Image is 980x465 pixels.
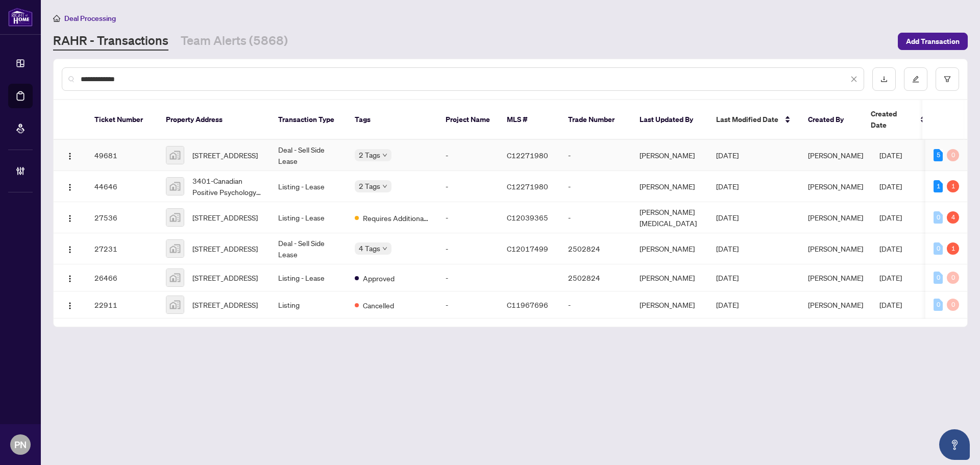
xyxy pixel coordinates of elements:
[863,100,934,140] th: Created Date
[499,100,560,140] th: MLS #
[507,244,548,253] span: C12017499
[934,211,943,224] div: 0
[62,270,78,286] button: Logo
[808,273,863,282] span: [PERSON_NAME]
[631,291,708,319] td: [PERSON_NAME]
[507,182,548,191] span: C12271980
[192,272,258,283] span: [STREET_ADDRESS]
[934,149,943,161] div: 5
[879,213,902,222] span: [DATE]
[879,300,902,309] span: [DATE]
[947,272,959,284] div: 0
[879,244,902,253] span: [DATE]
[947,299,959,311] div: 0
[66,183,74,191] img: Logo
[808,244,863,253] span: [PERSON_NAME]
[708,100,800,140] th: Last Modified Date
[62,297,78,313] button: Logo
[507,213,548,222] span: C12039365
[382,153,387,158] span: down
[912,76,919,83] span: edit
[879,151,902,160] span: [DATE]
[947,211,959,224] div: 4
[507,300,548,309] span: C11967696
[560,233,631,264] td: 2502824
[716,213,739,222] span: [DATE]
[906,33,960,50] span: Add Transaction
[270,171,347,202] td: Listing - Lease
[64,14,116,23] span: Deal Processing
[560,100,631,140] th: Trade Number
[437,140,499,171] td: -
[86,100,158,140] th: Ticket Number
[939,429,970,460] button: Open asap
[560,202,631,233] td: -
[166,296,184,313] img: thumbnail-img
[944,76,951,83] span: filter
[363,300,394,311] span: Cancelled
[808,300,863,309] span: [PERSON_NAME]
[86,264,158,291] td: 26466
[437,264,499,291] td: -
[560,291,631,319] td: -
[716,151,739,160] span: [DATE]
[808,151,863,160] span: [PERSON_NAME]
[181,32,288,51] a: Team Alerts (5868)
[560,140,631,171] td: -
[270,140,347,171] td: Deal - Sell Side Lease
[192,150,258,161] span: [STREET_ADDRESS]
[192,243,258,254] span: [STREET_ADDRESS]
[898,33,968,50] button: Add Transaction
[437,100,499,140] th: Project Name
[800,100,863,140] th: Created By
[62,209,78,226] button: Logo
[62,147,78,163] button: Logo
[631,100,708,140] th: Last Updated By
[560,171,631,202] td: -
[86,291,158,319] td: 22911
[359,180,380,192] span: 2 Tags
[270,291,347,319] td: Listing
[716,114,778,125] span: Last Modified Date
[62,240,78,257] button: Logo
[716,273,739,282] span: [DATE]
[86,171,158,202] td: 44646
[936,67,959,91] button: filter
[53,32,168,51] a: RAHR - Transactions
[86,233,158,264] td: 27231
[86,202,158,233] td: 27536
[879,182,902,191] span: [DATE]
[66,152,74,160] img: Logo
[359,149,380,161] span: 2 Tags
[872,67,896,91] button: download
[947,180,959,192] div: 1
[631,233,708,264] td: [PERSON_NAME]
[437,233,499,264] td: -
[166,209,184,226] img: thumbnail-img
[871,108,914,131] span: Created Date
[270,233,347,264] td: Deal - Sell Side Lease
[631,171,708,202] td: [PERSON_NAME]
[560,264,631,291] td: 2502824
[166,178,184,195] img: thumbnail-img
[437,171,499,202] td: -
[66,302,74,310] img: Logo
[270,100,347,140] th: Transaction Type
[363,212,429,224] span: Requires Additional Docs
[507,151,548,160] span: C12271980
[808,182,863,191] span: [PERSON_NAME]
[934,242,943,255] div: 0
[62,178,78,194] button: Logo
[66,246,74,254] img: Logo
[347,100,437,140] th: Tags
[716,244,739,253] span: [DATE]
[934,272,943,284] div: 0
[270,264,347,291] td: Listing - Lease
[86,140,158,171] td: 49681
[8,8,33,27] img: logo
[934,299,943,311] div: 0
[947,149,959,161] div: 0
[947,242,959,255] div: 1
[66,275,74,283] img: Logo
[808,213,863,222] span: [PERSON_NAME]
